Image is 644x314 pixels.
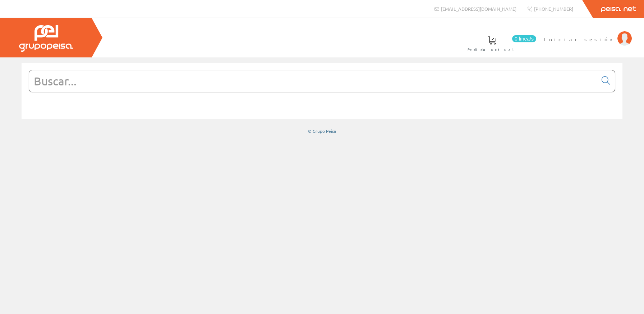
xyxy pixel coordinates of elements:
span: Pedido actual [468,46,516,53]
a: Iniciar sesión [544,30,632,37]
span: Iniciar sesión [544,36,614,43]
div: © Grupo Peisa [22,128,622,134]
span: 0 línea/s [512,35,536,42]
span: [EMAIL_ADDRESS][DOMAIN_NAME] [441,6,516,12]
img: Grupo Peisa [19,25,73,52]
span: [PHONE_NUMBER] [534,6,573,12]
input: Buscar... [29,70,597,92]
